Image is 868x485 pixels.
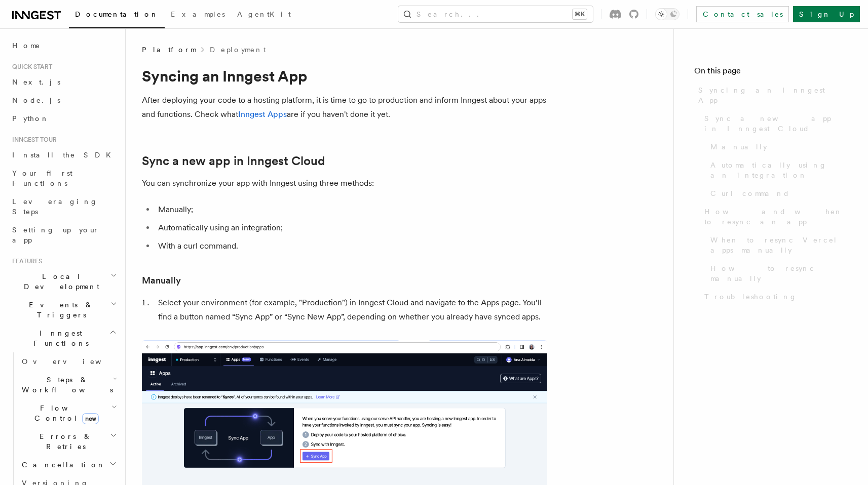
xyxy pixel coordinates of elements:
span: Inngest tour [8,136,57,144]
a: Manually [706,138,848,156]
h4: On this page [694,65,848,81]
a: Next.js [8,73,119,91]
h1: Syncing an Inngest App [142,67,547,85]
button: Inngest Functions [8,324,119,352]
span: How and when to resync an app [704,207,848,227]
span: Install the SDK [12,151,117,159]
span: Curl command [710,188,790,198]
p: After deploying your code to a hosting platform, it is time to go to production and inform Innges... [142,93,547,122]
span: Sync a new app in Inngest Cloud [704,113,848,134]
button: Toggle dark mode [655,8,680,20]
kbd: ⌘K [573,9,587,19]
button: Local Development [8,267,119,296]
a: When to resync Vercel apps manually [706,231,848,259]
li: Manually; [155,203,547,217]
span: Node.js [12,96,60,104]
a: Manually [142,273,181,288]
a: Leveraging Steps [8,192,119,221]
a: Sync a new app in Inngest Cloud [700,109,848,138]
span: Automatically using an integration [710,160,848,180]
span: Examples [171,10,225,18]
a: AgentKit [231,3,297,27]
span: Troubleshooting [704,292,797,302]
span: Documentation [75,10,159,18]
a: Setting up your app [8,221,119,249]
span: Manually [710,142,767,152]
p: You can synchronize your app with Inngest using three methods: [142,176,547,190]
span: Setting up your app [12,226,99,244]
a: Python [8,109,119,128]
span: new [82,413,99,424]
button: Flow Controlnew [18,399,119,427]
li: With a curl command. [155,239,547,253]
a: Contact sales [696,6,789,22]
span: Overview [22,357,126,366]
span: Quick start [8,63,52,71]
a: Sync a new app in Inngest Cloud [142,154,325,168]
a: Curl command [706,184,848,203]
span: How to resync manually [710,263,848,284]
li: Select your environment (for example, "Production") in Inngest Cloud and navigate to the Apps pag... [155,296,547,324]
span: Cancellation [18,460,105,470]
a: Troubleshooting [700,288,848,306]
span: Leveraging Steps [12,197,98,216]
span: Features [8,257,42,265]
a: Syncing an Inngest App [694,81,848,109]
button: Steps & Workflows [18,371,119,399]
span: Your first Functions [12,169,72,187]
a: Examples [165,3,231,27]
button: Errors & Retries [18,427,119,456]
button: Events & Triggers [8,296,119,324]
span: Local Development [8,271,110,292]
span: Events & Triggers [8,300,110,320]
a: Sign Up [793,6,860,22]
button: Search...⌘K [398,6,593,22]
span: Flow Control [18,403,111,423]
a: How to resync manually [706,259,848,288]
span: Platform [142,45,196,55]
a: Overview [18,352,119,371]
span: When to resync Vercel apps manually [710,235,848,255]
a: Home [8,36,119,55]
button: Cancellation [18,456,119,474]
span: AgentKit [237,10,291,18]
a: Your first Functions [8,164,119,192]
span: Next.js [12,78,60,86]
a: Install the SDK [8,146,119,164]
a: Automatically using an integration [706,156,848,184]
a: Inngest Apps [238,109,287,119]
a: Documentation [69,3,165,28]
a: How and when to resync an app [700,203,848,231]
span: Inngest Functions [8,328,109,348]
span: Python [12,114,49,123]
span: Syncing an Inngest App [698,85,848,105]
span: Home [12,41,41,51]
li: Automatically using an integration; [155,221,547,235]
span: Steps & Workflows [18,375,113,395]
a: Node.js [8,91,119,109]
span: Errors & Retries [18,431,110,452]
a: Deployment [210,45,266,55]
